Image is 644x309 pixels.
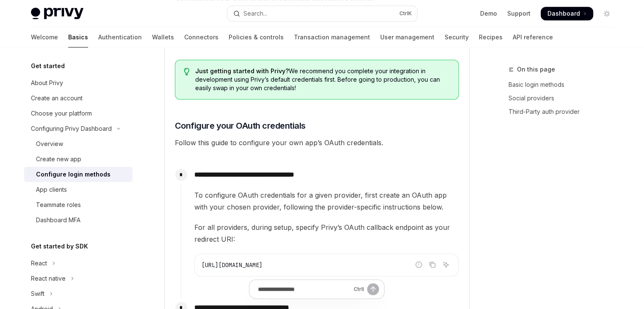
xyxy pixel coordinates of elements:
[507,9,531,18] a: Support
[175,137,459,149] span: Follow this guide to configure your own app’s OAuth credentials.
[31,273,66,284] div: React native
[427,259,438,270] button: Copy the contents from the code block
[541,7,593,20] a: Dashboard
[31,8,83,19] img: light logo
[380,27,434,47] a: User management
[195,67,450,92] span: We recommend you complete your integration in development using Privy’s default credentials first...
[24,212,133,228] a: Dashboard MFA
[36,154,81,164] div: Create new app
[229,27,284,47] a: Policies & controls
[24,152,133,167] a: Create new app
[194,221,459,245] span: For all providers, during setup, specify Privy’s OAuth callback endpoint as your redirect URI:
[24,197,133,212] a: Teammate roles
[600,7,614,20] button: Toggle dark mode
[243,8,267,19] div: Search...
[227,6,417,21] button: Open search
[24,136,133,152] a: Overview
[184,68,190,75] svg: Tip
[98,27,142,47] a: Authentication
[68,27,88,47] a: Basics
[31,108,92,119] div: Choose your platform
[517,64,555,74] span: On this page
[445,27,469,47] a: Security
[31,61,65,71] h5: Get started
[294,27,370,47] a: Transaction management
[31,258,47,268] div: React
[258,280,350,298] input: Ask a question...
[24,106,133,121] a: Choose your platform
[36,139,63,149] div: Overview
[152,27,174,47] a: Wallets
[513,27,553,47] a: API reference
[24,271,133,286] button: Toggle React native section
[36,200,81,210] div: Teammate roles
[184,27,218,47] a: Connectors
[24,121,133,136] button: Toggle Configuring Privy Dashboard section
[24,167,133,182] a: Configure login methods
[24,91,133,106] a: Create an account
[547,9,580,18] span: Dashboard
[194,189,459,213] span: To configure OAuth credentials for a given provider, first create an OAuth app with your chosen p...
[367,283,379,295] button: Send message
[36,185,67,195] div: App clients
[24,286,133,301] button: Toggle Swift section
[31,241,88,251] h5: Get started by SDK
[399,10,412,17] span: Ctrl K
[509,91,620,105] a: Social providers
[480,9,497,18] a: Demo
[509,105,620,119] a: Third-Party auth provider
[24,256,133,271] button: Toggle React section
[31,289,44,299] div: Swift
[440,259,451,270] button: Ask AI
[413,259,424,270] button: Report incorrect code
[202,261,263,269] span: [URL][DOMAIN_NAME]
[479,27,503,47] a: Recipes
[175,120,306,132] span: Configure your OAuth credentials
[31,27,58,47] a: Welcome
[509,78,620,91] a: Basic login methods
[24,182,133,197] a: App clients
[195,67,289,74] strong: Just getting started with Privy?
[24,75,133,91] a: About Privy
[31,93,83,103] div: Create an account
[31,78,63,88] div: About Privy
[31,124,112,134] div: Configuring Privy Dashboard
[36,215,80,225] div: Dashboard MFA
[36,169,111,179] div: Configure login methods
